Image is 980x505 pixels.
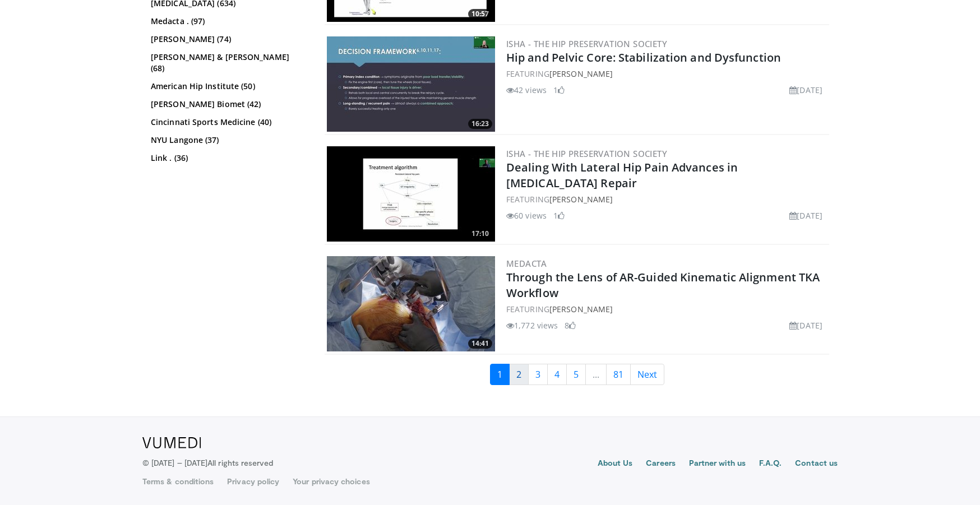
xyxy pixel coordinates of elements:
li: [DATE] [789,319,822,331]
span: 14:41 [468,339,492,349]
a: Hip and Pelvic Core: Stabilization and Dysfunction [506,50,781,65]
a: 17:10 [327,146,495,242]
a: 81 [606,364,631,385]
a: 2 [509,364,529,385]
div: FEATURING [506,68,827,80]
a: Contact us [795,457,838,471]
a: Terms & conditions [142,476,214,487]
a: [PERSON_NAME] & [PERSON_NAME] (68) [151,52,305,74]
span: 10:57 [468,9,492,19]
a: 5 [566,364,586,385]
a: About Us [598,457,633,471]
li: 8 [565,319,576,331]
a: [PERSON_NAME] [549,194,613,205]
a: ISHA - The Hip Preservation Society [506,148,667,159]
li: 1 [553,84,565,96]
li: [DATE] [789,84,822,96]
a: American Hip Institute (50) [151,81,305,92]
a: ISHA - The Hip Preservation Society [506,38,667,49]
a: [PERSON_NAME] (74) [151,34,305,45]
a: Partner with us [689,457,746,471]
a: 3 [528,364,548,385]
li: [DATE] [789,210,822,221]
a: NYU Langone (37) [151,135,305,146]
img: a1b90669-76d4-4a1e-9a63-4c89ef5ed2e6.300x170_q85_crop-smart_upscale.jpg [327,256,495,351]
a: Cincinnati Sports Medicine (40) [151,117,305,128]
li: 1,772 views [506,319,558,331]
li: 60 views [506,210,547,221]
a: Link . (36) [151,152,305,164]
div: FEATURING [506,303,827,315]
a: Your privacy choices [293,476,369,487]
span: 17:10 [468,229,492,239]
nav: Search results pages [325,364,829,385]
li: 42 views [506,84,547,96]
a: 16:23 [327,36,495,132]
a: Dealing With Lateral Hip Pain Advances in [MEDICAL_DATA] Repair [506,160,738,191]
a: [PERSON_NAME] [549,304,613,314]
p: © [DATE] – [DATE] [142,457,274,469]
a: [PERSON_NAME] [549,68,613,79]
a: 4 [547,364,567,385]
span: All rights reserved [207,458,273,467]
img: 5a7719ab-c25f-426f-ab58-9b895ff64a4c.300x170_q85_crop-smart_upscale.jpg [327,146,495,242]
a: Medacta . (97) [151,16,305,27]
img: VuMedi Logo [142,437,201,448]
div: FEATURING [506,193,827,205]
a: 1 [490,364,510,385]
a: 14:41 [327,256,495,351]
img: f98fa5b6-d79e-4118-8ddc-4ffabcff162a.300x170_q85_crop-smart_upscale.jpg [327,36,495,132]
a: Privacy policy [227,476,279,487]
a: Careers [646,457,676,471]
a: Through the Lens of AR-Guided Kinematic Alignment TKA Workflow [506,270,820,300]
a: [PERSON_NAME] Biomet (42) [151,99,305,110]
span: 16:23 [468,119,492,129]
a: F.A.Q. [759,457,782,471]
li: 1 [553,210,565,221]
a: Medacta [506,258,547,269]
a: Next [630,364,664,385]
